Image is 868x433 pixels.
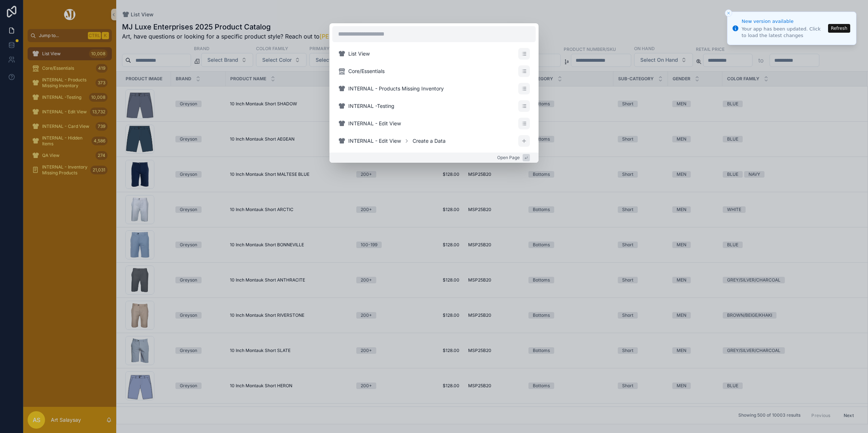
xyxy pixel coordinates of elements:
span: Open Page [497,155,520,161]
span: Core/Essentials [348,68,385,75]
span: INTERNAL - Edit View [348,137,401,145]
button: Refresh [828,24,850,33]
div: Your app has been updated. Click to load the latest changes [742,26,826,39]
span: List View [348,50,370,57]
div: New version available [742,18,826,25]
div: scrollable content [332,45,536,150]
span: INTERNAL - Products Missing Inventory [348,85,444,92]
span: Create a Data [413,137,446,145]
button: Close toast [725,9,732,17]
span: INTERNAL - Edit View [348,120,401,127]
span: INTERNAL -Testing [348,102,394,110]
